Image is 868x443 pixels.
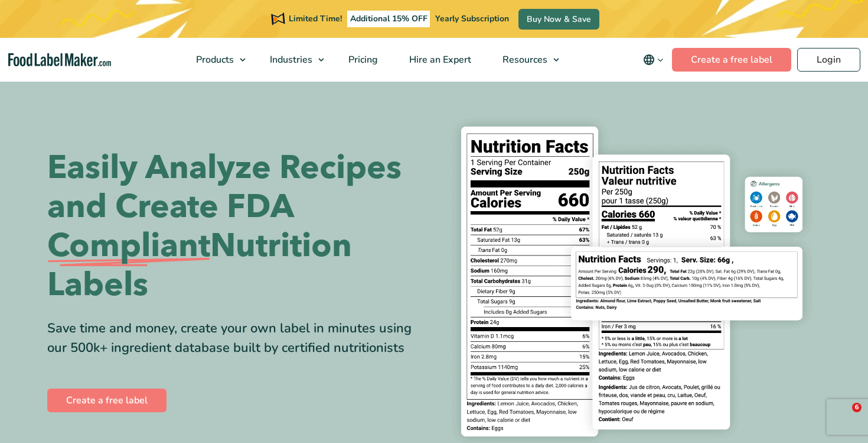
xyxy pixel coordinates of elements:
span: Products [192,53,235,66]
div: Save time and money, create your own label in minutes using our 500k+ ingredient database built b... [47,319,425,358]
span: Limited Time! [289,13,342,24]
span: Additional 15% OFF [347,11,430,27]
a: Products [181,38,252,82]
span: Resources [499,53,549,66]
span: Industries [266,53,314,66]
span: Pricing [345,53,379,66]
a: Login [797,48,860,72]
a: Resources [487,38,565,82]
span: Hire an Expert [406,53,472,66]
a: Pricing [333,38,391,82]
a: Create a free label [47,389,167,412]
a: Create a free label [672,48,791,72]
span: Compliant [47,227,210,266]
span: 6 [852,403,862,412]
a: Industries [254,38,330,82]
iframe: Intercom live chat [828,403,856,431]
a: Hire an Expert [394,38,484,82]
h1: Easily Analyze Recipes and Create FDA Nutrition Labels [47,148,425,305]
span: Yearly Subscription [435,13,509,24]
a: Buy Now & Save [518,9,599,30]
